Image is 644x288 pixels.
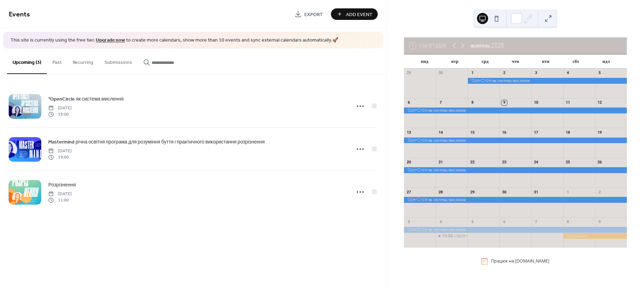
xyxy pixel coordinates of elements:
[591,54,621,68] div: ндл
[406,130,411,135] div: 13
[597,160,602,165] div: 26
[48,154,72,161] span: 19:00
[501,190,507,195] div: 30
[48,105,72,111] span: [DATE]
[48,111,72,118] span: 19:00
[563,233,627,239] div: Розрізнення
[597,130,602,135] div: 19
[438,71,443,76] div: 30
[561,54,591,68] div: сбт
[67,49,99,73] button: Recurring
[331,8,378,20] button: Add Event
[47,49,67,73] button: Past
[48,181,76,189] span: Розрізнення
[438,160,443,165] div: 21
[501,71,507,76] div: 2
[501,130,507,135] div: 16
[533,100,538,105] div: 10
[515,258,549,264] a: [DOMAIN_NAME]
[470,160,475,165] div: 22
[48,138,265,146] span: Mastermind річна освітня програма для розуміння буття і практичного використання розрізнення
[438,100,443,105] div: 7
[533,160,538,165] div: 24
[491,258,549,264] div: Працює на
[406,219,411,224] div: 3
[406,190,411,195] div: 27
[501,160,507,165] div: 23
[597,219,602,224] div: 9
[404,108,627,113] div: "OpenCircle як система мислення
[470,130,475,135] div: 15
[404,227,627,233] div: "OpenCircle як система мислення
[470,190,475,195] div: 29
[438,130,443,135] div: 14
[404,167,627,173] div: "OpenCircle як система мислення
[470,71,475,76] div: 1
[438,219,443,224] div: 4
[533,71,538,76] div: 3
[468,78,627,84] div: "OpenCircle як система мислення
[406,160,411,165] div: 20
[346,11,372,18] span: Add Event
[470,54,500,68] div: срд
[565,190,571,195] div: 1
[436,233,468,239] div: Mastermind річна освітня програма для розуміння буття і практичного використання розрізнення
[10,37,338,44] span: This site is currently using the free tier. to create more calendars, show more than 10 events an...
[96,36,125,45] a: Upgrade now
[410,54,440,68] div: пнд
[440,54,470,68] div: втр
[565,130,571,135] div: 18
[48,181,76,189] a: Розрізнення
[501,100,507,105] div: 9
[404,197,627,203] div: "OpenCircle як система мислення
[501,219,507,224] div: 6
[438,190,443,195] div: 28
[530,54,561,68] div: птн
[533,219,538,224] div: 7
[48,138,265,146] a: Mastermind річна освітня програма для розуміння буття і практичного використання розрізнення
[597,190,602,195] div: 2
[48,95,123,103] a: "OpenCircle як система мислення
[404,138,627,143] div: "OpenCircle як система мислення
[442,233,454,239] span: 19:00
[597,100,602,105] div: 12
[9,8,30,21] span: Events
[565,219,571,224] div: 8
[304,11,323,18] span: Export
[48,191,72,197] span: [DATE]
[533,190,538,195] div: 31
[48,95,123,103] span: "OpenCircle як система мислення
[565,160,571,165] div: 25
[533,130,538,135] div: 17
[406,71,411,76] div: 29
[565,71,571,76] div: 4
[48,148,72,154] span: [DATE]
[500,54,531,68] div: чтв
[7,49,47,74] button: Upcoming (3)
[470,219,475,224] div: 5
[597,71,602,76] div: 5
[470,100,475,105] div: 8
[99,49,138,73] button: Submissions
[565,100,571,105] div: 11
[289,8,328,20] a: Export
[48,197,72,204] span: 11:00
[454,233,629,239] div: Mastermind річна освітня програма для розуміння буття і практичного використання розрізнення
[470,42,504,50] div: жовтень 2025
[406,100,411,105] div: 6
